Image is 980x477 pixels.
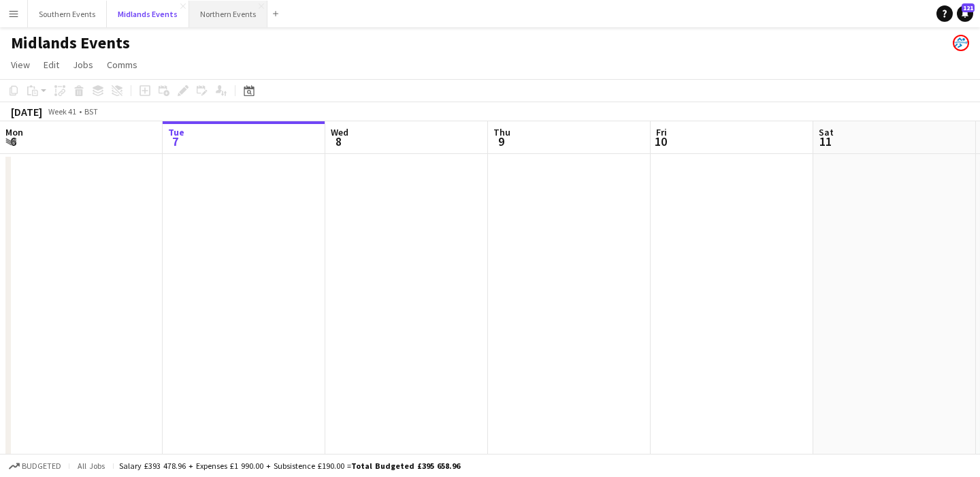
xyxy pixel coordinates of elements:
button: Southern Events [28,1,107,27]
a: Comms [101,56,143,74]
button: Budgeted [7,459,63,474]
span: 8 [329,134,348,149]
span: Edit [44,59,59,71]
a: Jobs [67,56,99,74]
span: 6 [3,134,23,149]
span: Week 41 [45,106,79,117]
span: 7 [166,134,184,149]
span: Jobs [73,59,93,71]
button: Northern Events [189,1,267,27]
div: [DATE] [11,105,42,119]
span: Total Budgeted £395 658.96 [351,461,460,471]
span: Wed [331,126,348,138]
span: View [11,59,30,71]
span: Fri [656,126,667,138]
span: 11 [817,134,834,149]
span: 9 [491,134,510,149]
span: Thu [493,126,510,138]
span: Tue [168,126,184,138]
span: Mon [5,126,23,138]
a: 121 [957,5,973,22]
span: Budgeted [22,461,61,471]
button: Midlands Events [107,1,189,27]
h1: Midlands Events [11,33,130,53]
span: All jobs [75,461,108,471]
span: 121 [962,3,975,12]
div: Salary £393 478.96 + Expenses £1 990.00 + Subsistence £190.00 = [119,461,460,471]
app-user-avatar: RunThrough Events [953,35,969,51]
span: Sat [819,126,834,138]
span: 10 [654,134,667,149]
div: BST [84,106,98,117]
a: Edit [38,56,65,74]
span: Comms [107,59,137,71]
a: View [5,56,35,74]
